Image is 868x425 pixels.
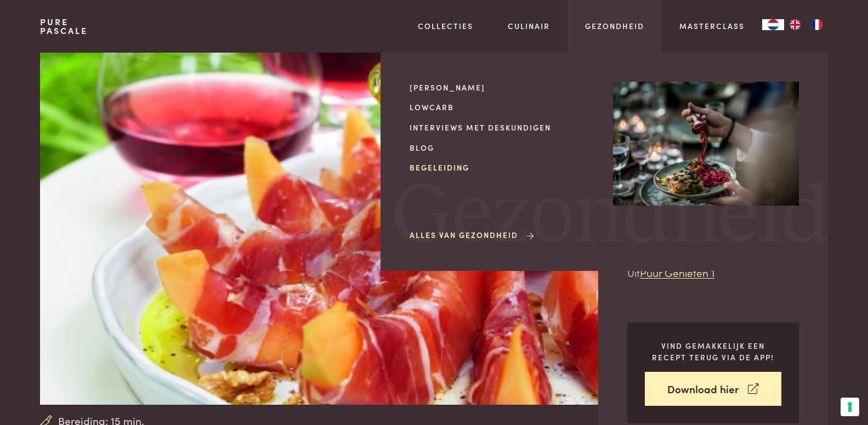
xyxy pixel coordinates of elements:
[410,122,595,133] a: Interviews met deskundigen
[762,19,828,30] aside: Language selected: Nederlands
[784,19,828,30] ul: Language list
[410,101,595,113] a: Lowcarb
[410,82,595,93] a: [PERSON_NAME]
[585,20,644,32] a: Gezondheid
[645,372,781,406] a: Download hier
[762,19,784,30] a: NL
[392,175,830,259] span: Gezondheid
[679,20,745,32] a: Masterclass
[640,265,714,280] a: Puur Genieten 1
[645,340,781,362] p: Vind gemakkelijk een recept terug via de app!
[784,19,806,30] a: EN
[806,19,828,30] a: FR
[762,19,784,30] div: Language
[508,20,550,32] a: Culinair
[40,18,88,35] a: PurePascale
[410,162,595,173] a: Begeleiding
[418,20,473,32] a: Collecties
[627,265,799,281] p: Uit
[410,142,595,154] a: Blog
[841,398,859,416] button: Uw voorkeuren voor toestemming voor trackingtechnologieën
[410,229,536,241] a: Alles van Gezondheid
[613,82,799,206] img: Gezondheid
[40,53,626,405] img: Meloen met parmaham en truffelolie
